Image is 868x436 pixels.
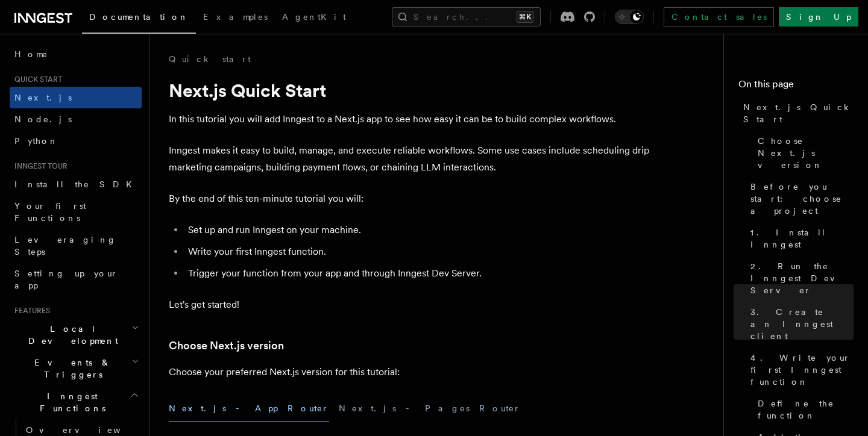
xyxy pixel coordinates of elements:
span: Setting up your app [14,269,118,290]
button: Local Development [10,318,142,352]
a: Next.js Quick Start [738,96,854,130]
a: Define the function [753,393,854,426]
a: 4. Write your first Inngest function [746,347,854,393]
span: Node.js [14,114,72,124]
a: Home [10,43,142,65]
a: AgentKit [275,4,353,33]
h4: On this page [738,77,854,96]
span: Overview [26,425,150,435]
span: Inngest tour [10,161,68,171]
a: Python [10,130,142,152]
a: Choose Next.js version [753,130,854,176]
button: Events & Triggers [10,352,142,385]
a: Contact sales [664,7,774,26]
span: Events & Triggers [10,357,131,381]
span: Install the SDK [14,179,139,189]
a: 3. Create an Inngest client [746,301,854,347]
span: Define the function [758,397,854,422]
span: Features [10,306,50,316]
a: Documentation [82,4,196,34]
button: Toggle dark mode [615,10,644,24]
span: Examples [203,12,268,22]
span: Local Development [10,323,131,347]
span: Before you start: choose a project [750,181,854,217]
span: Documentation [89,12,189,22]
span: 4. Write your first Inngest function [750,352,854,388]
span: AgentKit [282,12,346,22]
span: 3. Create an Inngest client [750,306,854,342]
a: Setting up your app [10,263,142,296]
a: Before you start: choose a project [746,176,854,222]
a: Examples [196,4,275,33]
span: 2. Run the Inngest Dev Server [750,260,854,296]
a: 1. Install Inngest [746,222,854,255]
span: Quick start [10,75,62,84]
a: 2. Run the Inngest Dev Server [746,255,854,301]
button: Inngest Functions [10,385,142,419]
a: Your first Functions [10,195,142,229]
span: Inngest Functions [10,390,130,414]
span: Python [14,136,58,146]
a: Leveraging Steps [10,229,142,263]
button: Search...⌘K [392,7,541,26]
kbd: ⌘K [517,11,533,23]
span: Leveraging Steps [14,235,116,257]
span: 1. Install Inngest [750,226,854,251]
span: Your first Functions [14,201,86,223]
a: Install the SDK [10,173,142,195]
a: Sign Up [779,7,858,26]
span: Next.js Quick Start [743,101,854,125]
span: Next.js [14,93,72,102]
span: Choose Next.js version [758,135,854,171]
a: Node.js [10,108,142,130]
span: Home [14,48,48,60]
a: Next.js [10,87,142,108]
